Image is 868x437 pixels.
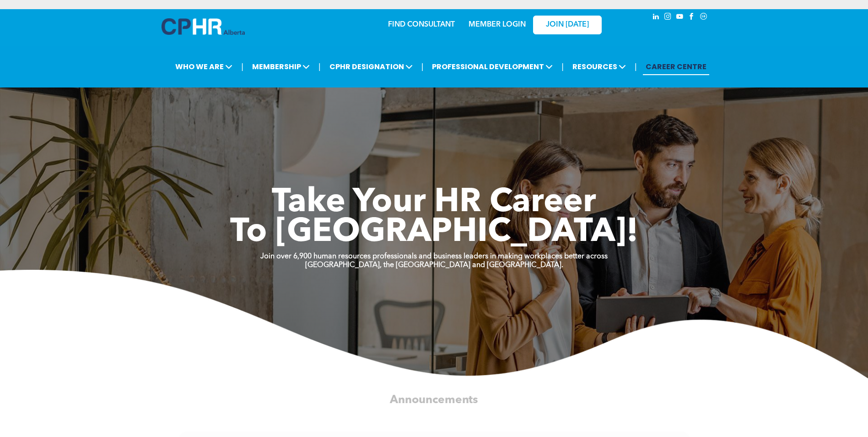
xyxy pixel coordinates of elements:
a: JOIN [DATE] [533,16,602,34]
span: WHO WE ARE [173,58,235,75]
a: youtube [675,11,685,24]
img: A blue and white logo for cp alberta [162,18,245,35]
a: CAREER CENTRE [643,58,709,75]
li: | [241,57,243,76]
span: MEMBERSHIP [249,58,313,75]
span: Take Your HR Career [272,186,596,219]
span: JOIN [DATE] [546,21,589,29]
span: RESOURCES [570,58,629,75]
a: facebook [687,11,697,24]
span: To [GEOGRAPHIC_DATA]! [230,216,638,249]
li: | [561,57,564,76]
a: instagram [663,11,673,24]
a: MEMBER LOGIN [469,21,526,28]
span: Announcements [390,394,478,406]
strong: [GEOGRAPHIC_DATA], the [GEOGRAPHIC_DATA] and [GEOGRAPHIC_DATA]. [305,262,563,269]
span: CPHR DESIGNATION [327,58,415,75]
span: PROFESSIONAL DEVELOPMENT [429,58,555,75]
a: Social network [699,11,709,24]
strong: Join over 6,900 human resources professionals and business leaders in making workplaces better ac... [260,253,608,260]
a: linkedin [651,11,661,24]
li: | [421,57,424,76]
li: | [635,57,637,76]
a: FIND CONSULTANT [388,21,455,28]
li: | [318,57,321,76]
